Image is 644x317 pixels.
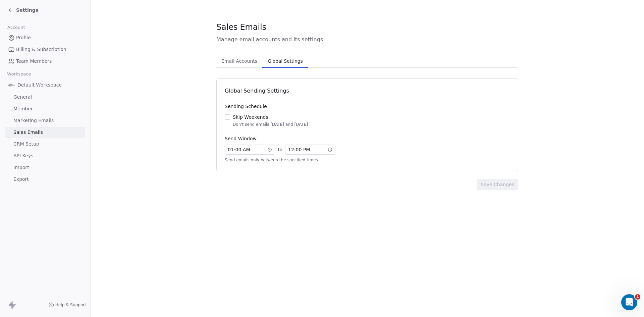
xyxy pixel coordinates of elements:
div: Send emails only between the specified times [225,157,510,163]
img: Profile image for Mrinal [14,95,27,108]
span: General [13,94,32,101]
span: Export [13,176,29,183]
span: Messages [56,226,79,231]
span: 12 : 00 PM [288,146,310,153]
span: to [278,146,282,153]
div: Profile image for MrinalWe [PERSON_NAME]´t use SwipeOne like this![PERSON_NAME]•4h ago [7,89,127,114]
img: Profile image for Harinder [26,11,40,24]
img: Profile image for Siddarth [13,11,27,24]
a: CRM Setup [5,139,85,150]
div: Recent messageProfile image for MrinalWe [PERSON_NAME]´t use SwipeOne like this![PERSON_NAME]•4h ago [7,79,127,114]
a: Export [5,174,85,185]
span: Profile [16,34,31,41]
p: How can we help? [13,59,121,70]
span: Member [13,105,33,112]
div: Skip Weekends [233,114,308,120]
a: Team Members [5,56,85,67]
a: Billing & Subscription [5,44,85,55]
div: Send Window [225,135,510,142]
span: Settings [16,7,38,13]
span: 01 : 00 AM [228,146,250,153]
span: Manage email accounts and its settings [216,36,518,44]
span: Home [15,226,30,231]
span: Import [13,164,29,171]
span: CRM Setup [13,141,39,148]
span: Default Workspace [17,82,62,88]
div: Don't send emails [DATE] and [DATE] [233,122,308,127]
button: Help [90,209,134,236]
span: Billing & Subscription [16,46,66,53]
span: Sales Emails [216,22,266,32]
span: Account [4,22,28,33]
button: Skip WeekendsDon't send emails [DATE] and [DATE] [225,114,230,120]
iframe: Intercom live chat [621,294,637,310]
div: Close [115,11,127,23]
button: Save Changes [477,179,518,190]
span: Team Members [16,58,52,65]
span: API Keys [13,152,33,159]
a: API Keys [5,150,85,161]
span: Help & Support [55,302,86,308]
div: Send us a message [7,117,127,136]
a: Sales Emails [5,127,85,138]
div: [PERSON_NAME] [30,101,69,108]
a: Profile [5,32,85,43]
a: Import [5,162,85,173]
button: Messages [45,209,89,236]
span: Email Accounts [219,56,260,66]
span: 1 [635,294,640,300]
a: Settings [8,7,38,13]
span: Global Settings [265,56,305,66]
a: General [5,92,85,103]
p: Hi [PERSON_NAME] [13,48,121,59]
span: We [PERSON_NAME]´t use SwipeOne like this! [30,95,138,100]
img: Profile image for Mrinal [39,11,52,24]
div: Global Sending Settings [225,87,510,95]
div: Sending Schedule [225,103,510,110]
div: • 4h ago [70,101,89,108]
a: Help & Support [49,302,86,308]
a: Member [5,103,85,114]
div: Send us a message [14,123,112,130]
span: Workspace [4,69,34,79]
a: Marketing Emails [5,115,85,126]
img: logo180-180.png [8,82,15,88]
span: Marketing Emails [13,117,54,124]
span: Help [106,226,117,231]
span: Sales Emails [13,129,43,136]
div: Recent message [14,85,120,92]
